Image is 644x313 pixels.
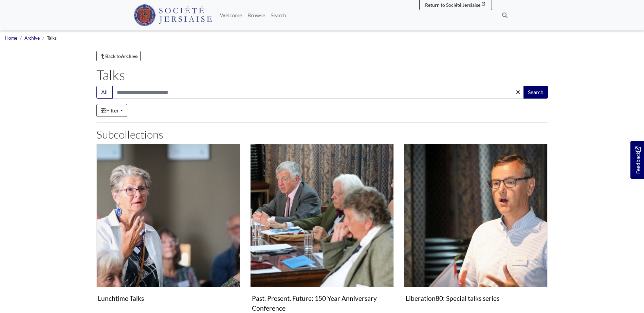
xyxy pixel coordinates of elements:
strong: Archive [121,53,137,59]
img: Lunchtime Talks [96,144,240,287]
a: Welcome [217,8,245,22]
a: Would you like to provide feedback? [630,141,644,179]
a: Liberation80: Special talks series Liberation80: Special talks series [404,144,548,305]
input: Search this collection... [112,86,524,99]
button: Search [523,86,548,99]
h2: Subcollections [96,128,548,141]
h1: Talks [96,67,548,83]
a: Lunchtime Talks Lunchtime Talks [96,144,240,305]
a: Home [5,35,17,41]
span: Return to Société Jersiaise [425,2,480,8]
span: Feedback [634,146,642,174]
img: Liberation80: Special talks series [404,144,548,287]
a: Archive [24,35,40,41]
a: Société Jersiaise logo [134,3,212,28]
button: All [96,86,113,99]
img: Past. Present. Future: 150 Year Anniversary Conference [250,144,394,287]
img: Société Jersiaise [134,4,212,26]
a: Filter [96,104,127,117]
a: Search [268,8,289,22]
a: Back toArchive [96,51,141,61]
a: Browse [245,8,268,22]
span: Talks [47,35,57,41]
